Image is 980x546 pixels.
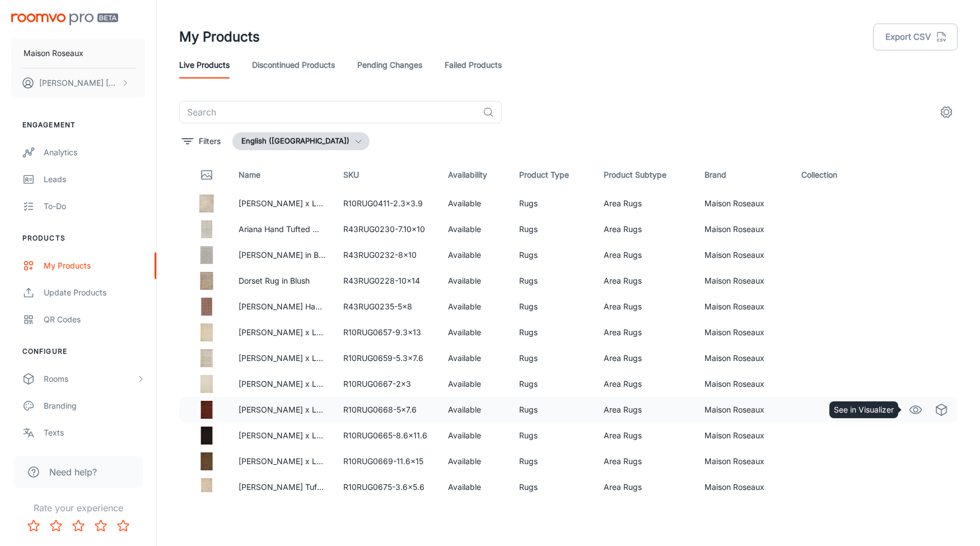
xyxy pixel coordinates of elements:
td: Available [439,216,510,242]
td: R43RUG0230-7.10x10 [334,216,439,242]
td: Area Rugs [595,216,696,242]
td: Available [439,191,510,216]
span: Need help? [49,465,97,479]
p: Ariana Hand Tufted Wool Rug in Ivory [239,223,325,235]
th: SKU [334,159,439,191]
button: filter [179,132,223,150]
p: [PERSON_NAME] x Loloi Greenwich Rug in [GEOGRAPHIC_DATA] [239,429,325,442]
td: Rugs [510,294,595,320]
button: Rate 5 star [112,515,134,537]
td: Rugs [510,397,595,423]
a: Live Products [179,52,230,78]
div: Rooms [44,373,136,385]
p: Rate your experience [9,501,147,515]
td: Area Rugs [595,242,696,268]
td: Maison Roseaux [696,474,792,500]
td: Rugs [510,423,595,448]
div: Analytics [44,146,145,159]
td: Area Rugs [595,294,696,320]
th: Brand [696,159,792,191]
td: Available [439,345,510,371]
td: R10RUG0669-11.6x15 [334,448,439,474]
th: Collection [792,159,865,191]
td: Area Rugs [595,320,696,345]
td: Available [439,320,510,345]
div: QR Codes [44,313,145,326]
p: [PERSON_NAME] x Loloi Greenwich Rug in [GEOGRAPHIC_DATA] [239,378,325,390]
td: Area Rugs [595,474,696,500]
p: Maison Roseaux [24,47,83,59]
td: Maison Roseaux [696,216,792,242]
p: [PERSON_NAME] x Loloi Greenwich Rug in [GEOGRAPHIC_DATA] [239,404,325,416]
td: R43RUG0235-5x8 [334,294,439,320]
td: Maison Roseaux [696,423,792,448]
td: R10RUG0657-9.3x13 [334,320,439,345]
td: Rugs [510,216,595,242]
td: Available [439,242,510,268]
td: R10RUG0659-5.3x7.6 [334,345,439,371]
a: Pending Changes [357,52,422,78]
p: [PERSON_NAME] [PERSON_NAME] [39,77,118,89]
div: Leads [44,173,145,186]
td: Area Rugs [595,397,696,423]
input: Search [179,101,478,123]
p: [PERSON_NAME] Hand Woven Wool Rug in Red [239,300,325,313]
p: [PERSON_NAME] x Loloi Bleecker Rug in Khaki/Natural [239,352,325,364]
th: Availability [439,159,510,191]
td: Available [439,294,510,320]
p: Dorset Rug in Blush [239,275,325,287]
td: Maison Roseaux [696,191,792,216]
td: Maison Roseaux [696,371,792,397]
td: R10RUG0411-2.3x3.9 [334,191,439,216]
td: Maison Roseaux [696,242,792,268]
td: Maison Roseaux [696,268,792,294]
div: My Products [44,260,145,272]
td: Maison Roseaux [696,345,792,371]
td: Rugs [510,320,595,345]
td: Rugs [510,371,595,397]
td: Area Rugs [595,345,696,371]
td: Available [439,397,510,423]
td: Rugs [510,448,595,474]
td: Available [439,371,510,397]
div: To-do [44,200,145,212]
td: R43RUG0232-8x10 [334,242,439,268]
button: Export CSV [873,24,958,50]
button: Rate 2 star [45,515,67,537]
td: Maison Roseaux [696,448,792,474]
td: Available [439,423,510,448]
svg: Thumbnail [200,168,213,182]
td: Rugs [510,191,595,216]
th: Product Type [510,159,595,191]
td: Available [439,474,510,500]
button: Rate 1 star [22,515,45,537]
td: Area Rugs [595,268,696,294]
td: Maison Roseaux [696,320,792,345]
button: Rate 3 star [67,515,90,537]
h1: My Products [179,27,260,47]
a: Failed Products [445,52,502,78]
div: Texts [44,427,145,439]
td: R10RUG0667-2x3 [334,371,439,397]
th: Product Subtype [595,159,696,191]
div: Update Products [44,286,145,299]
td: Area Rugs [595,423,696,448]
p: [PERSON_NAME] Tufted Wool Rug in Oatmeal/Multi [239,481,325,493]
td: Maison Roseaux [696,294,792,320]
a: See in Virtual Samples [932,400,951,419]
th: Name [230,159,334,191]
td: Rugs [510,345,595,371]
td: Rugs [510,242,595,268]
button: English ([GEOGRAPHIC_DATA]) [232,132,370,150]
button: settings [935,101,958,123]
button: Maison Roseaux [11,39,145,68]
td: Area Rugs [595,371,696,397]
a: See in Visualizer [906,400,925,419]
td: R10RUG0668-5x7.6 [334,397,439,423]
td: Available [439,448,510,474]
button: Rate 4 star [90,515,112,537]
td: R43RUG0228-10x14 [334,268,439,294]
td: Rugs [510,474,595,500]
p: [PERSON_NAME] x Loloi Rocky Rug In Natural/Sand [239,197,325,210]
td: Available [439,268,510,294]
